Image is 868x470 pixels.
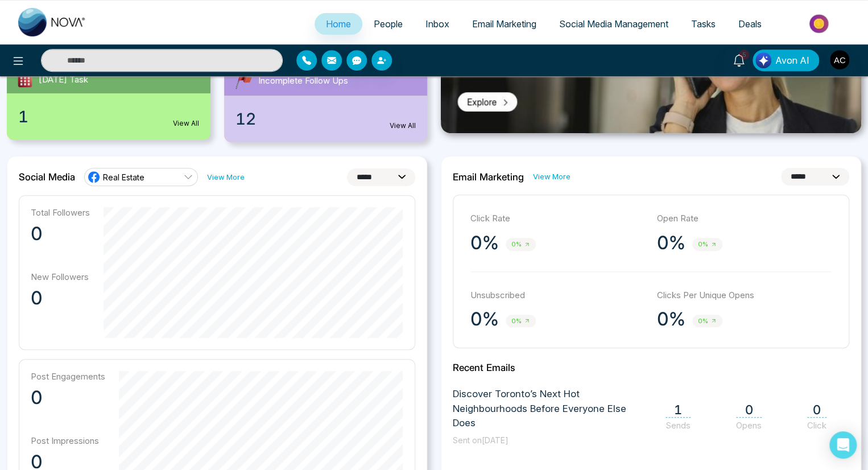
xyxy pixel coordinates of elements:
a: 5 [725,50,753,69]
span: Sent on [DATE] [453,435,509,445]
span: Opens [736,420,762,431]
span: [DATE] Task [39,73,88,86]
a: View All [173,118,199,129]
img: Nova CRM Logo [18,8,86,36]
span: 0% [692,238,722,251]
p: 0 [31,222,90,245]
img: followUps.svg [233,71,254,91]
p: Total Followers [31,207,90,218]
p: 0% [470,308,499,331]
span: Tasks [691,18,716,30]
a: People [362,13,414,35]
p: Clicks Per Unique Opens [657,289,832,302]
span: Click [807,420,826,431]
a: View More [207,172,245,183]
span: Real Estate [103,172,144,183]
a: Inbox [414,13,461,35]
p: Click Rate [470,212,646,225]
a: Tasks [680,13,727,35]
img: Market-place.gif [779,11,861,36]
span: 5 [739,50,749,60]
span: 0% [692,315,722,328]
a: View All [390,121,416,131]
h2: Social Media [19,171,75,183]
p: Post Engagements [31,371,105,382]
img: User Avatar [830,50,849,69]
span: 1 [18,105,28,129]
p: 0% [657,232,685,254]
p: 0 [31,287,90,310]
a: Home [315,13,362,35]
span: Inbox [425,18,449,30]
span: 1 [666,402,691,418]
a: Incomplete Follow Ups12View All [217,66,435,142]
a: Email Marketing [461,13,548,35]
p: 0% [657,308,685,331]
a: Deals [727,13,773,35]
span: 0% [506,238,536,251]
span: 12 [235,107,256,131]
span: Email Marketing [472,18,536,30]
span: Home [326,18,351,30]
span: 0 [736,402,762,418]
a: View More [533,171,571,182]
img: Lead Flow [755,52,771,68]
button: Avon AI [753,50,819,71]
p: New Followers [31,271,90,282]
a: Social Media Management [548,13,680,35]
img: todayTask.svg [16,71,34,89]
p: Post Impressions [31,435,105,446]
span: Discover Toronto’s Next Hot Neighbourhoods Before Everyone Else Does [453,387,648,431]
p: Unsubscribed [470,289,646,302]
h2: Recent Emails [453,362,849,373]
p: 0 [31,386,105,409]
span: Social Media Management [559,18,668,30]
h2: Email Marketing [453,171,524,183]
span: Deals [738,18,762,30]
span: Incomplete Follow Ups [258,75,348,88]
p: 0% [470,232,499,254]
span: People [374,18,403,30]
span: Sends [666,420,691,431]
p: Open Rate [657,212,832,225]
span: 0 [807,402,826,418]
span: Avon AI [775,53,809,67]
div: Open Intercom Messenger [829,431,857,459]
span: 0% [506,315,536,328]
